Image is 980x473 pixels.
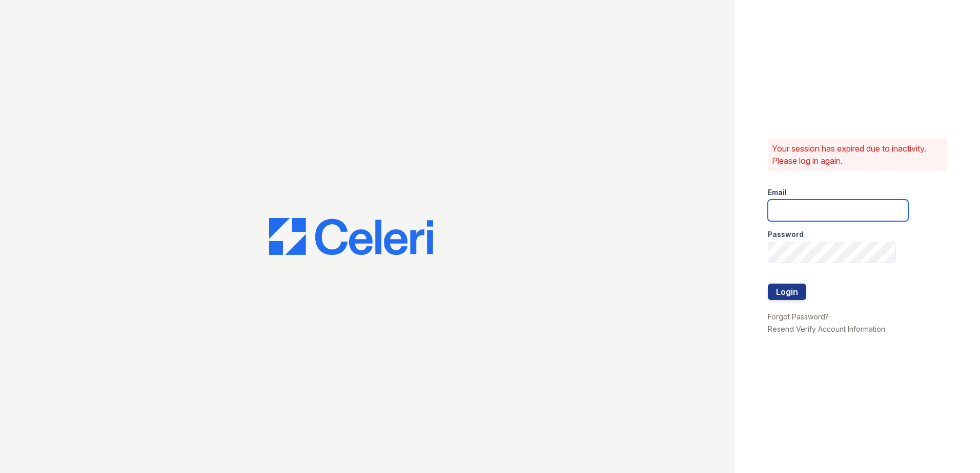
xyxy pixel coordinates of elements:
label: Email [768,187,787,198]
label: Password [768,229,804,240]
a: Resend Verify Account Information [768,325,885,333]
p: Your session has expired due to inactivity. Please log in again. [772,142,943,167]
a: Forgot Password? [768,312,829,321]
img: CE_Logo_Blue-a8612792a0a2168367f1c8372b55b34899dd931a85d93a1a3d3e32e68fde9ad4.png [269,218,433,255]
button: Login [768,284,806,300]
